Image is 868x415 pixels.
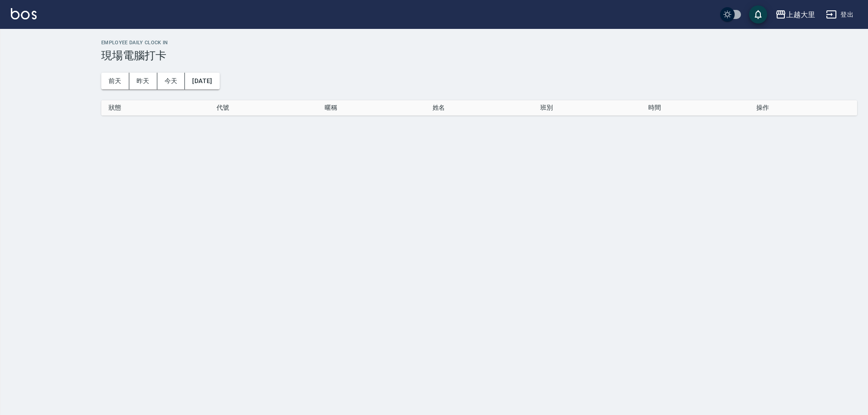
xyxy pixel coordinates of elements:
[772,5,819,24] button: 上越大里
[822,6,857,23] button: 登出
[425,100,533,116] th: 姓名
[533,100,641,116] th: 班別
[786,9,815,20] div: 上越大里
[11,8,37,19] img: Logo
[185,73,219,89] button: [DATE]
[101,73,129,89] button: 前天
[749,100,857,116] th: 操作
[317,100,425,116] th: 暱稱
[101,49,857,62] h3: 現場電腦打卡
[157,73,185,89] button: 今天
[101,40,857,46] h2: Employee Daily Clock In
[641,100,749,116] th: 時間
[129,73,157,89] button: 昨天
[749,5,767,23] button: save
[209,100,317,116] th: 代號
[101,100,209,116] th: 狀態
